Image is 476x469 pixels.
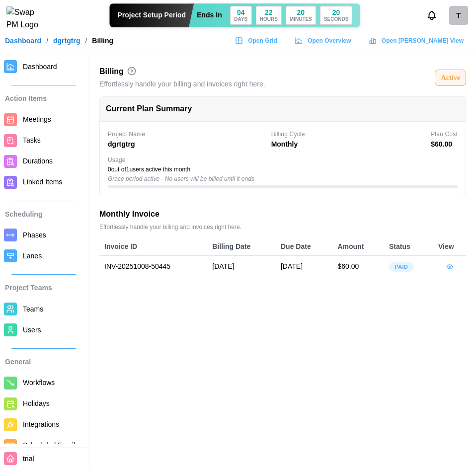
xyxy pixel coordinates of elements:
[431,130,458,139] div: Plan Cost
[23,455,34,463] span: trial
[297,9,305,16] div: 20
[290,33,359,48] a: Open Overview
[23,63,57,71] span: Dashboard
[99,223,466,232] div: Effortlessly handle your billing and invoices right here.
[281,241,328,252] div: Due Date
[109,3,194,27] div: Project Setup Period
[92,37,113,44] div: Billing
[431,139,458,150] div: $ 60.00
[423,7,440,24] button: Notifications
[237,9,245,16] div: 04
[104,241,202,252] div: Invoice ID
[308,34,351,48] span: Open Overview
[364,33,471,48] a: Open [PERSON_NAME] View
[338,241,379,252] div: Amount
[23,305,43,313] span: Teams
[23,252,42,260] span: Lanes
[389,241,428,252] div: Status
[6,6,47,31] img: Swap PM Logo
[85,37,87,44] div: /
[234,17,247,22] div: DAYS
[108,174,458,184] span: Grace period active - No users will be billed until it ends
[23,379,55,387] span: Workflows
[332,9,340,16] div: 20
[324,17,348,22] div: SECONDS
[23,157,53,165] span: Durations
[99,79,265,90] div: Effortlessly handle your billing and invoices right here.
[106,103,192,115] div: Current Plan Summary
[449,6,468,25] div: T
[53,37,80,44] a: dgrtgtrg
[108,130,145,139] div: Project Name
[333,256,384,278] td: $60.00
[108,165,458,183] div: 0 out of 1 users active this month
[23,136,41,144] span: Tasks
[441,73,460,83] div: Active
[276,256,333,278] td: [DATE]
[438,241,461,252] div: View
[230,33,285,48] a: Open Grid
[23,326,41,334] span: Users
[248,34,277,48] span: Open Grid
[395,262,408,271] span: Paid
[271,139,305,150] div: Monthly
[23,441,79,449] span: Scheduled Emails
[99,208,466,221] div: Monthly Invoice
[46,37,48,44] div: /
[197,10,222,21] div: Ends In
[23,231,46,239] span: Phases
[99,66,124,77] h2: Billing
[207,256,276,278] td: [DATE]
[23,178,62,186] span: Linked Items
[290,17,312,22] div: MINUTES
[23,420,59,428] span: Integrations
[449,6,468,25] a: trial2
[5,37,41,44] a: Dashboard
[260,17,278,22] div: HOURS
[382,34,464,48] span: Open [PERSON_NAME] View
[212,241,271,252] div: Billing Date
[23,399,50,407] span: Holidays
[99,256,207,278] td: INV-20251008-50445
[265,9,273,16] div: 22
[271,130,305,139] div: Billing Cycle
[108,139,145,150] div: dgrtgtrg
[108,156,458,165] div: Usage
[23,115,51,123] span: Meetings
